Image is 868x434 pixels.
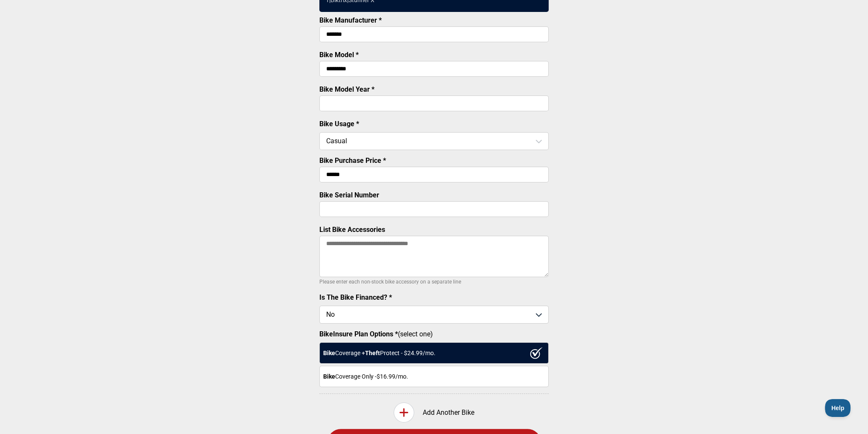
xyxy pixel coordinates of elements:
[319,156,386,165] label: Bike Purchase Price *
[319,277,549,287] p: Please enter each non-stock bike accessory on a separate line
[319,342,549,364] div: Coverage + Protect - $ 24.99 /mo.
[319,330,549,338] label: (select one)
[319,226,385,234] label: List Bike Accessories
[319,85,374,93] label: Bike Model Year *
[365,350,380,356] strong: Theft
[323,350,335,356] strong: Bike
[319,51,359,59] label: Bike Model *
[319,16,382,24] label: Bike Manufacturer *
[530,347,543,359] img: ux1sgP1Haf775SAghJI38DyDlYP+32lKFAAAAAElFTkSuQmCC
[825,399,851,417] iframe: Toggle Customer Support
[319,402,549,422] div: Add Another Bike
[319,191,379,199] label: Bike Serial Number
[319,366,549,387] div: Coverage Only - $16.99 /mo.
[319,330,398,338] strong: BikeInsure Plan Options *
[323,373,335,380] strong: Bike
[319,293,392,301] label: Is The Bike Financed? *
[319,120,359,128] label: Bike Usage *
